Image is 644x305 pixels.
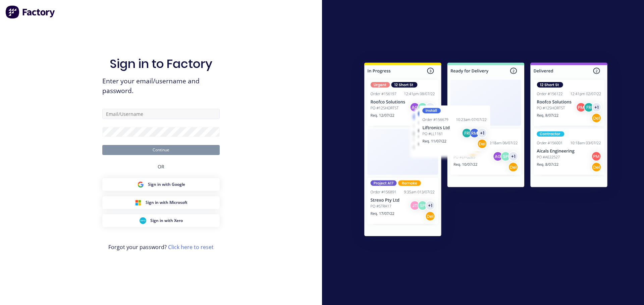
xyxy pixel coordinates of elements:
[102,196,220,209] button: Microsoft Sign inSign in with Microsoft
[102,145,220,155] button: Continue
[102,76,220,96] span: Enter your email/username and password.
[148,181,185,187] span: Sign in with Google
[135,199,142,206] img: Microsoft Sign in
[140,217,146,224] img: Xero Sign in
[150,218,183,224] span: Sign in with Xero
[5,5,56,19] img: Factory
[146,200,187,206] span: Sign in with Microsoft
[110,57,212,71] h1: Sign in to Factory
[350,49,622,252] img: Sign in
[158,155,164,178] div: OR
[102,214,220,227] button: Xero Sign inSign in with Xero
[102,109,220,119] input: Email/Username
[137,181,144,188] img: Google Sign in
[168,243,214,251] a: Click here to reset
[102,178,220,191] button: Google Sign inSign in with Google
[108,243,214,251] span: Forgot your password?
